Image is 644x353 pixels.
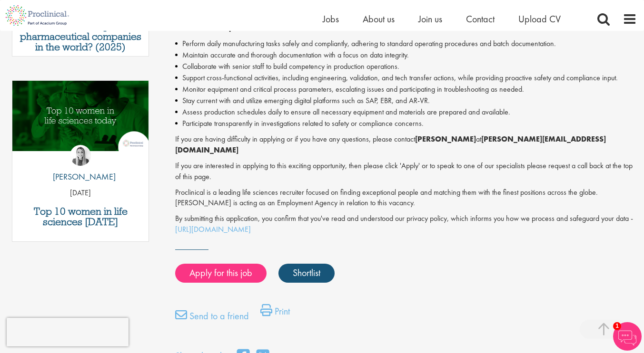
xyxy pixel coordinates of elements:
a: Print [260,304,290,323]
img: Top 10 women in life sciences today [12,81,149,152]
p: [PERSON_NAME] [46,171,116,183]
img: Hannah Burke [70,145,91,166]
img: Chatbot [613,322,642,351]
p: [DATE] [12,188,149,199]
a: Top 10 women in life sciences [DATE] [17,206,144,227]
strong: [PERSON_NAME][EMAIL_ADDRESS][DOMAIN_NAME] [175,134,606,155]
a: Who are the top 10 pharmaceutical companies in the world? (2025) [17,21,144,52]
a: Upload CV [518,13,561,25]
a: Join us [418,13,442,25]
a: Contact [466,13,495,25]
p: If you are having difficulty in applying or if you have any questions, please contact at [175,134,637,156]
a: Hannah Burke [PERSON_NAME] [46,145,116,188]
strong: [PERSON_NAME] [415,134,476,144]
a: Link to a post [12,81,149,165]
span: 1 [613,322,621,330]
p: By submitting this application, you confirm that you've read and understood our privacy policy, w... [175,213,637,235]
li: Perform daily manufacturing tasks safely and compliantly, adhering to standard operating procedur... [175,38,637,49]
a: About us [363,13,395,25]
a: [URL][DOMAIN_NAME] [175,224,251,234]
a: Shortlist [278,264,335,283]
p: If you are interested in applying to this exciting opportunity, then please click 'Apply' or to s... [175,161,637,182]
li: Maintain accurate and thorough documentation with a focus on data integrity. [175,49,637,61]
li: Collaborate with senior staff to build competency in production operations. [175,61,637,72]
a: Jobs [323,13,339,25]
a: Send to a friend [175,309,249,328]
iframe: reCAPTCHA [7,318,129,346]
a: Apply for this job [175,264,267,283]
li: Monitor equipment and critical process parameters, escalating issues and participating in trouble... [175,84,637,95]
li: Assess production schedules daily to ensure all necessary equipment and materials are prepared an... [175,106,637,118]
li: Support cross-functional activities, including engineering, validation, and tech transfer actions... [175,72,637,84]
li: Stay current with and utilize emerging digital platforms such as SAP, EBR, and AR-VR. [175,95,637,106]
li: Participate transparently in investigations related to safety or compliance concerns. [175,118,637,129]
p: Proclinical is a leading life sciences recruiter focused on finding exceptional people and matchi... [175,187,637,209]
